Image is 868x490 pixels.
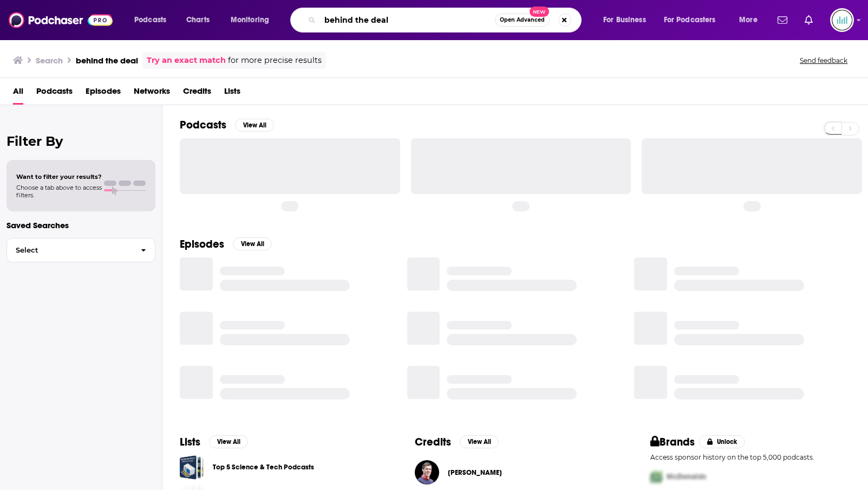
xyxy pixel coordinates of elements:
img: User Profile [830,8,854,32]
span: Podcasts [134,12,166,28]
span: [PERSON_NAME] [448,468,502,477]
a: Lists [224,82,240,105]
span: More [739,12,758,28]
button: View All [460,435,499,448]
a: Networks [134,82,170,105]
a: All [13,82,23,105]
a: Episodes [86,82,121,105]
button: Unlock [699,435,745,448]
button: View All [233,237,272,250]
span: For Business [603,12,646,28]
button: open menu [732,11,771,29]
input: Search podcasts, credits, & more... [320,11,495,29]
button: open menu [657,11,732,29]
span: Select [7,247,132,254]
a: Credits [183,82,211,105]
span: Choose a tab above to access filters. [16,184,102,199]
h2: Filter By [6,133,155,149]
h3: behind the deal [76,55,138,66]
button: Gordon LamphereGordon Lamphere [415,455,615,490]
div: Search podcasts, credits, & more... [301,8,592,33]
a: Top 5 Science & Tech Podcasts [213,461,314,473]
h2: Lists [180,435,200,449]
a: Podcasts [36,82,73,105]
span: New [530,7,549,17]
span: McDonalds [667,472,706,481]
button: Show profile menu [830,8,854,32]
a: ListsView All [180,435,248,449]
img: Podchaser - Follow, Share and Rate Podcasts [9,10,113,30]
h2: Episodes [180,237,224,251]
a: Top 5 Science & Tech Podcasts [180,455,204,480]
button: View All [235,119,274,132]
button: Open AdvancedNew [495,14,550,27]
img: First Pro Logo [646,466,667,488]
a: PodcastsView All [180,118,274,132]
span: Open Advanced [500,17,545,23]
button: View All [209,435,248,448]
a: Show notifications dropdown [800,11,817,29]
button: open menu [223,11,283,29]
button: open menu [596,11,660,29]
a: CreditsView All [415,435,499,449]
p: Access sponsor history on the top 5,000 podcasts. [650,453,851,461]
a: Try an exact match [147,54,226,67]
h2: Brands [650,435,695,449]
span: Charts [186,12,210,28]
span: Monitoring [231,12,269,28]
span: For Podcasters [664,12,716,28]
span: for more precise results [228,54,322,67]
a: EpisodesView All [180,237,272,251]
a: Charts [179,11,216,29]
a: Gordon Lamphere [448,468,502,477]
h2: Podcasts [180,118,226,132]
span: Want to filter your results? [16,173,102,180]
a: Show notifications dropdown [773,11,792,29]
span: Logged in as podglomerate [830,8,854,32]
img: Gordon Lamphere [415,460,439,485]
p: Saved Searches [6,220,155,230]
h2: Credits [415,435,451,449]
button: Select [6,238,155,262]
button: open menu [127,11,180,29]
button: Send feedback [797,56,851,65]
h3: Search [36,55,63,66]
